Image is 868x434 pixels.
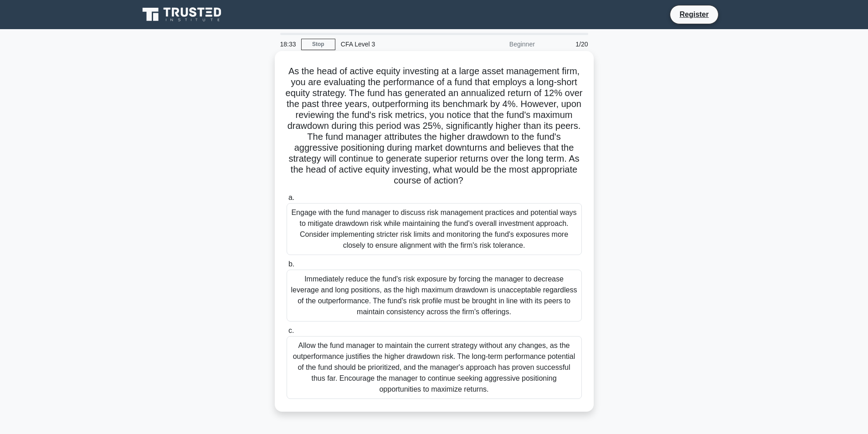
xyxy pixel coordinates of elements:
[288,327,294,334] span: c.
[540,35,594,53] div: 1/20
[287,270,582,322] div: Immediately reduce the fund's risk exposure by forcing the manager to decrease leverage and long ...
[674,9,714,20] a: Register
[461,35,540,53] div: Beginner
[287,203,582,255] div: Engage with the fund manager to discuss risk management practices and potential ways to mitigate ...
[286,66,583,187] h5: As the head of active equity investing at a large asset management firm, you are evaluating the p...
[287,336,582,399] div: Allow the fund manager to maintain the current strategy without any changes, as the outperformanc...
[275,35,301,53] div: 18:33
[288,194,294,201] span: a.
[301,39,335,50] a: Stop
[335,35,461,53] div: CFA Level 3
[288,260,294,268] span: b.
